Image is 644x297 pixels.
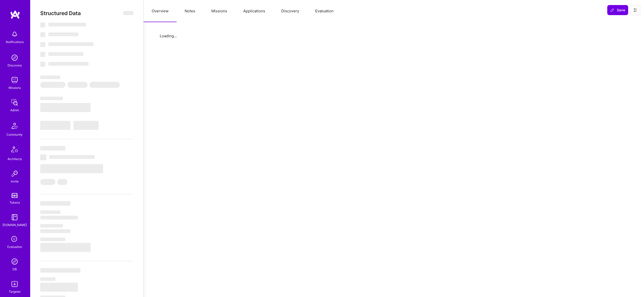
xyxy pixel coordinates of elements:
span: ‌ [40,62,45,67]
img: tokens [12,193,18,198]
span: ‌ [57,179,67,185]
div: Missions [9,85,21,90]
span: ‌ [40,76,60,79]
span: ‌ [67,82,88,88]
img: guide book [10,212,20,222]
div: [DOMAIN_NAME] [3,222,27,228]
img: Invite [10,169,20,179]
div: Loading... [160,33,502,39]
span: ‌ [73,121,99,130]
img: teamwork [10,75,20,85]
span: ‌ [40,82,65,88]
span: ‌ [40,210,60,214]
span: ‌ [90,82,120,88]
span: ‌ [48,42,94,46]
span: ‌ [40,201,70,206]
span: ‌ [48,23,86,26]
span: ‌ [40,277,55,281]
span: ‌ [40,22,45,27]
span: ‌ [40,52,45,57]
i: icon SelectionTeam [10,235,19,244]
img: Community [9,120,21,132]
div: Targeter [9,289,21,294]
span: ‌ [40,216,78,219]
span: ‌ [40,283,78,292]
span: ‌ [40,121,70,130]
span: ‌ [40,32,45,37]
img: Admin Search [10,256,20,267]
div: Discovery [8,63,22,68]
span: ‌ [40,243,91,252]
div: Admin [10,107,19,113]
span: ‌ [40,103,91,112]
span: Save [610,8,625,13]
span: ‌ [49,155,95,159]
span: ‌ [40,146,65,151]
img: bell [10,29,20,39]
span: ‌ [40,164,103,173]
div: Invite [11,179,19,184]
span: ‌ [40,154,46,160]
span: ‌ [40,179,55,185]
span: ‌ [48,62,89,66]
div: Tokens [10,200,20,205]
img: Architects [9,144,21,156]
div: Architects [8,156,22,162]
div: Notifications [6,39,24,45]
span: ‌ [48,52,84,56]
img: admin teamwork [10,97,20,107]
span: ‌ [40,229,70,233]
div: DB [13,267,17,272]
img: Skill Targeter [10,279,20,289]
img: logo [10,10,20,19]
span: ‌ [40,42,45,47]
span: ‌ [40,238,65,241]
img: discovery [10,53,20,63]
div: Community [7,132,23,137]
span: ‌ [40,97,63,100]
span: ‌ [40,268,80,273]
span: ‌ [123,11,133,15]
button: Save [607,5,628,15]
span: ‌ [40,224,63,228]
div: Evaluation [7,244,22,249]
span: ‌ [48,32,78,36]
span: Structured Data [40,10,81,16]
